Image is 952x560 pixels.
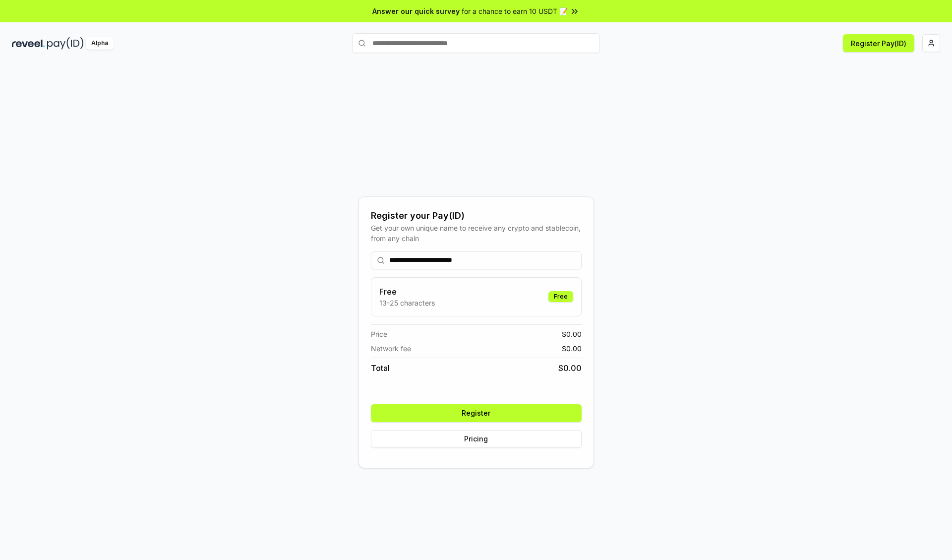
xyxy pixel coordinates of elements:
[462,6,568,16] span: for a chance to earn 10 USDT 📝
[47,37,84,50] img: pay_id
[372,6,460,16] span: Answer our quick survey
[371,362,390,374] span: Total
[371,430,582,448] button: Pricing
[371,329,387,339] span: Price
[562,329,582,339] span: $ 0.00
[371,343,411,354] span: Network fee
[86,37,114,50] div: Alpha
[12,37,45,50] img: reveel_dark
[562,343,582,354] span: $ 0.00
[379,298,435,308] p: 13-25 characters
[379,286,435,298] h3: Free
[371,209,582,223] div: Register your Pay(ID)
[371,404,582,422] button: Register
[843,34,914,52] button: Register Pay(ID)
[371,223,582,244] div: Get your own unique name to receive any crypto and stablecoin, from any chain
[558,362,582,374] span: $ 0.00
[548,291,573,302] div: Free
